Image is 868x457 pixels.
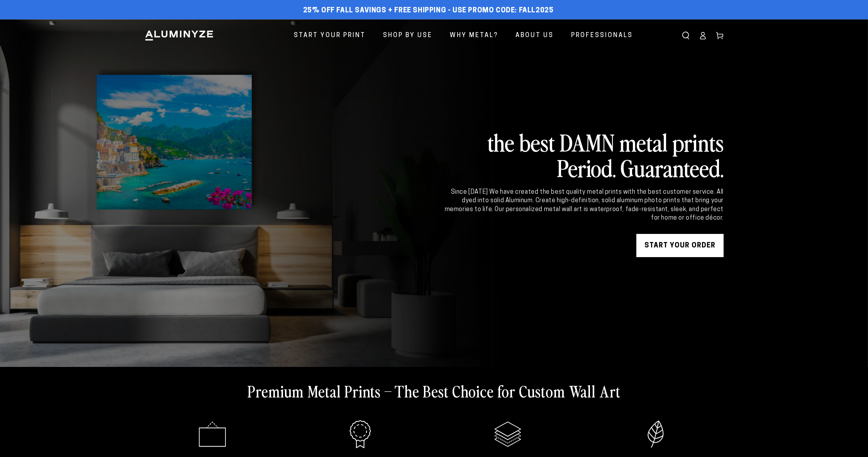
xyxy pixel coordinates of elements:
[450,30,498,41] span: Why Metal?
[383,30,432,41] span: Shop By Use
[571,30,633,41] span: Professionals
[144,30,214,41] img: Aluminyze
[303,7,554,15] span: 25% off FALL Savings + Free Shipping - Use Promo Code: FALL2025
[443,188,724,223] div: Since [DATE] We have created the best quality metal prints with the best customer service. All dy...
[288,26,371,46] a: Start Your Print
[248,381,620,401] h2: Premium Metal Prints – The Best Choice for Custom Wall Art
[515,30,554,41] span: About Us
[510,26,559,46] a: About Us
[294,30,366,41] span: Start Your Print
[377,26,438,46] a: Shop By Use
[565,26,639,46] a: Professionals
[444,26,504,46] a: Why Metal?
[443,129,724,180] h2: the best DAMN metal prints Period. Guaranteed.
[636,234,724,257] a: START YOUR Order
[677,27,694,44] summary: Search our site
